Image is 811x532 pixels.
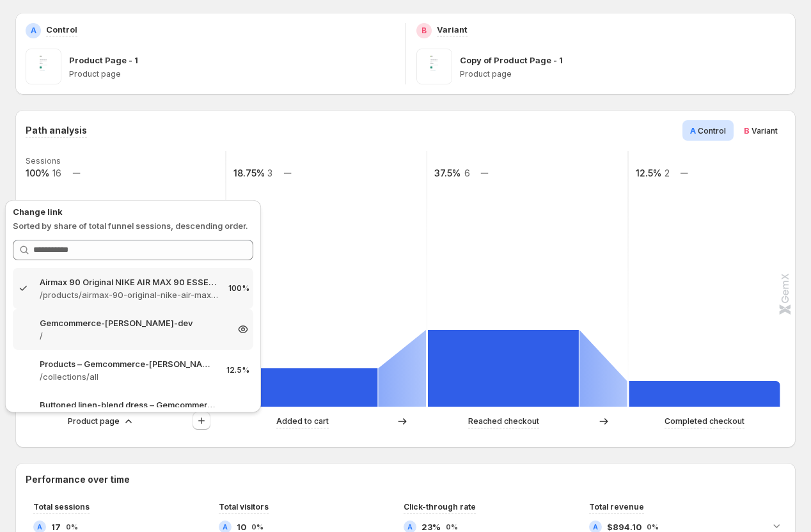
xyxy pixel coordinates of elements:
[40,276,218,288] p: Airmax 90 Original NIKE AIR MAX 90 ESSENTIAL men's Running Shoes Sport – Gemcommerce-[PERSON_NAME...
[647,523,659,531] span: 0%
[698,126,726,136] span: Control
[46,23,77,36] p: Control
[223,523,228,531] h2: A
[421,26,427,36] h2: B
[665,415,744,428] p: Completed checkout
[69,69,395,79] p: Product page
[460,54,563,66] p: Copy of Product Page - 1
[416,49,452,84] img: Copy of Product Page - 1
[69,54,138,66] p: Product Page - 1
[26,156,61,166] text: Sessions
[37,523,42,531] h2: A
[226,406,249,416] p: 12.5%
[40,357,216,370] p: Products – Gemcommerce-[PERSON_NAME]-dev
[404,502,476,512] span: Click-through rate
[33,502,90,512] span: Total sessions
[276,415,329,428] p: Added to cart
[52,168,61,178] text: 16
[13,219,253,232] p: Sorted by share of total funnel sessions, descending order.
[226,365,249,375] p: 12.5%
[228,283,249,293] p: 100%
[665,168,670,178] text: 2
[40,370,216,383] p: /collections/all
[26,168,49,178] text: 100%
[13,205,253,218] p: Change link
[26,473,785,486] h2: Performance over time
[26,49,61,84] img: Product Page - 1
[26,124,87,137] h3: Path analysis
[40,288,218,301] p: /products/airmax-90-original-nike-air-max-90-essential-mens-running-shoes-sport-outdoor-sneakers-...
[251,523,264,531] span: 0%
[464,168,470,178] text: 6
[219,502,269,512] span: Total visitors
[68,415,120,428] p: Product page
[593,523,598,531] h2: A
[40,398,216,411] p: Buttoned linen-blend dress – Gemcommerce-[PERSON_NAME]-dev
[446,523,458,531] span: 0%
[66,523,78,531] span: 0%
[407,523,413,531] h2: A
[40,329,226,342] p: /
[468,415,539,428] p: Reached checkout
[267,168,272,178] text: 3
[744,125,750,136] span: B
[40,317,226,329] p: Gemcommerce-[PERSON_NAME]-dev
[437,23,468,36] p: Variant
[752,126,778,136] span: Variant
[589,502,644,512] span: Total revenue
[460,69,786,79] p: Product page
[690,125,696,136] span: A
[636,168,661,178] text: 12.5%
[434,168,461,178] text: 37.5%
[233,168,265,178] text: 18.75%
[31,26,36,36] h2: A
